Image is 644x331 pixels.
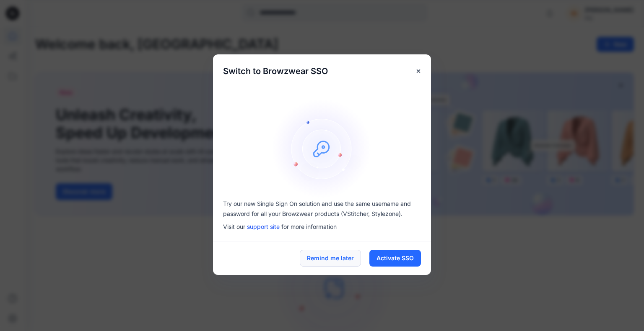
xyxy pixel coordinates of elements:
[223,199,421,219] p: Try our new Single Sign On solution and use the same username and password for all your Browzwear...
[369,250,421,267] button: Activate SSO
[300,250,361,267] button: Remind me later
[411,64,426,79] button: Close
[223,222,421,231] p: Visit our for more information
[272,98,372,199] img: onboarding-sz2.1ef2cb9c.svg
[247,223,280,230] a: support site
[213,54,338,88] h5: Switch to Browzwear SSO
